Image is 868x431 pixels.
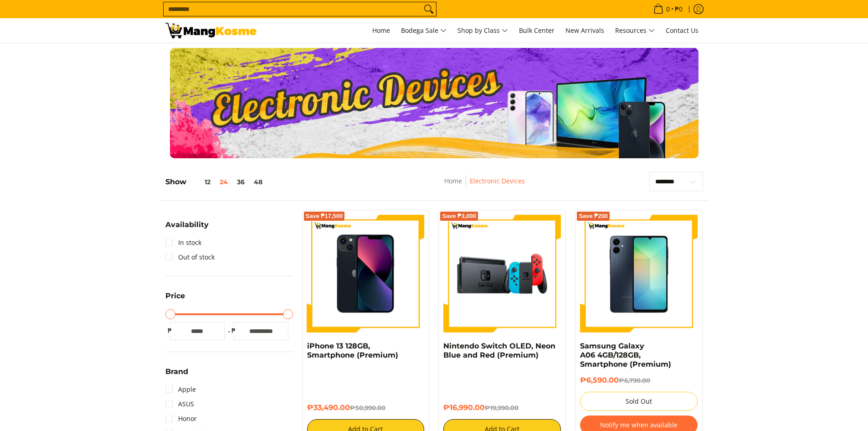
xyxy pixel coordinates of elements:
button: 12 [186,178,215,186]
span: ₱0 [673,6,684,12]
span: New Arrivals [565,26,604,35]
button: 36 [232,178,249,186]
button: 48 [249,178,267,186]
h6: ₱16,990.00 [443,403,561,412]
a: Apple [165,382,196,397]
a: New Arrivals [561,18,609,43]
span: Save ₱3,000 [442,213,476,219]
span: Brand [165,368,188,375]
span: Availability [165,221,209,228]
a: Honor [165,411,197,426]
h5: Show [165,177,267,187]
span: Bulk Center [519,26,555,35]
a: Electronic Devices [470,177,525,185]
h6: ₱33,490.00 [307,403,425,412]
span: ₱ [229,326,238,335]
a: Bodega Sale [396,18,451,43]
img: iPhone 13 128GB, Smartphone (Premium) [307,215,425,332]
a: iPhone 13 128GB, Smartphone (Premium) [307,342,398,359]
a: Resources [611,18,659,43]
span: Resources [615,25,655,36]
button: 24 [215,178,232,186]
img: samsung-a06-smartphone-full-view-mang-kosme [580,215,698,332]
span: ₱ [165,326,175,335]
button: Sold Out [580,392,698,411]
del: ₱19,990.00 [485,404,519,411]
a: Home [368,18,395,43]
img: Electronic Devices - Premium Brands with Warehouse Prices l Mang Kosme [165,23,257,38]
span: • [651,4,685,14]
span: Home [372,26,390,35]
span: Save ₱200 [579,213,608,219]
nav: Main Menu [266,18,703,43]
del: ₱50,990.00 [350,404,385,411]
a: Bulk Center [514,18,559,43]
span: Bodega Sale [401,25,447,36]
span: Shop by Class [457,25,508,36]
h6: ₱6,590.00 [580,376,698,385]
button: Search [421,2,436,16]
span: Save ₱17,500 [306,213,343,219]
span: Contact Us [666,26,699,35]
summary: Open [165,292,185,306]
a: Contact Us [661,18,703,43]
nav: Breadcrumbs [380,176,589,196]
a: ASUS [165,397,194,411]
a: Shop by Class [453,18,513,43]
img: nintendo-switch-with-joystick-and-dock-full-view-mang-kosme [443,215,561,332]
a: In stock [165,235,201,250]
summary: Open [165,221,209,235]
del: ₱6,790.00 [619,377,650,384]
span: Price [165,292,185,300]
a: Nintendo Switch OLED, Neon Blue and Red (Premium) [443,342,555,359]
a: Out of stock [165,250,215,265]
summary: Open [165,368,188,382]
span: 0 [665,6,671,12]
a: Home [444,177,462,185]
a: Samsung Galaxy A06 4GB/128GB, Smartphone (Premium) [580,342,671,369]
